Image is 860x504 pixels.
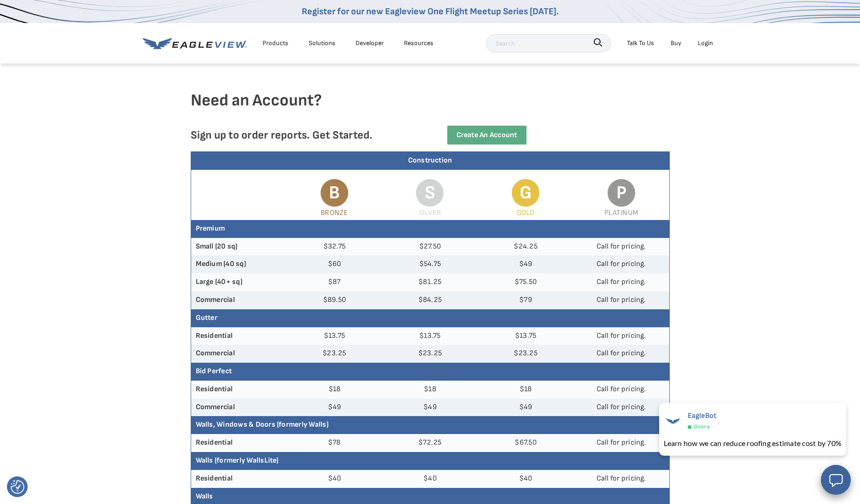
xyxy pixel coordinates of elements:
td: $18 [287,381,382,399]
th: Residential [191,327,287,345]
a: Buy [671,37,681,49]
a: Register for our new Eagleview One Flight Meetup Series [DATE]. [302,6,559,17]
span: S [416,179,444,207]
th: Small (20 sq) [191,238,287,256]
div: Login [698,37,713,49]
span: Bronze [321,209,348,217]
th: Residential [191,470,287,488]
div: Resources [404,37,433,49]
div: Products [263,37,288,49]
a: Developer [356,37,384,49]
td: $13.75 [287,327,382,345]
span: Gold [517,209,535,217]
span: Online [694,422,710,432]
img: Revisit consent button [11,480,24,494]
th: Gutter [191,309,669,327]
td: $75.50 [478,273,573,291]
td: Call for pricing. [573,470,669,488]
button: Consent Preferences [11,480,24,494]
td: $13.75 [478,327,573,345]
td: $32.75 [287,238,382,256]
input: Search [486,34,611,52]
td: $67.50 [478,434,573,452]
h4: Need an Account? [191,90,670,126]
span: P [608,179,635,207]
td: $81.25 [382,273,478,291]
a: Create an Account [447,126,527,145]
div: Solutions [309,37,335,49]
th: Walls (formerly WallsLite) [191,452,669,470]
th: Walls, Windows & Doors (formerly Walls) [191,416,669,434]
span: B [321,179,348,207]
td: $23.25 [382,345,478,363]
td: $49 [478,255,573,273]
td: $40 [287,470,382,488]
th: Residential [191,434,287,452]
th: Premium [191,220,669,238]
td: $49 [382,399,478,417]
td: $27.50 [382,238,478,256]
td: $40 [478,470,573,488]
td: $54.75 [382,255,478,273]
td: Call for pricing. [573,399,669,417]
p: Sign up to order reports. Get Started. [191,128,415,142]
td: $18 [478,381,573,399]
td: Call for pricing. [573,291,669,309]
td: Call for pricing. [573,273,669,291]
div: Talk To Us [627,37,654,49]
td: $18 [382,381,478,399]
span: EagleBot [688,411,717,420]
td: $13.75 [382,327,478,345]
td: $89.50 [287,291,382,309]
img: EagleBot [664,411,682,430]
td: $23.25 [478,345,573,363]
th: Commercial [191,291,287,309]
th: Medium (40 sq) [191,255,287,273]
td: $49 [478,399,573,417]
td: Call for pricing. [573,255,669,273]
td: $78 [287,434,382,452]
span: Platinum [604,209,638,217]
th: Commercial [191,399,287,417]
th: Bid Perfect [191,363,669,381]
th: Large (40+ sq) [191,273,287,291]
th: Residential [191,381,287,399]
td: $60 [287,255,382,273]
span: Silver [419,209,441,217]
td: $72.25 [382,434,478,452]
td: Call for pricing. [573,327,669,345]
td: $40 [382,470,478,488]
td: $84.25 [382,291,478,309]
span: G [512,179,539,207]
td: $24.25 [478,238,573,256]
td: $49 [287,399,382,417]
td: Call for pricing. [573,345,669,363]
td: Call for pricing. [573,434,669,452]
td: $23.25 [287,345,382,363]
td: $79 [478,291,573,309]
td: Call for pricing. [573,381,669,399]
div: Learn how we can reduce roofing estimate cost by 70% [664,438,842,449]
button: Open chat window [821,465,851,495]
td: $87 [287,273,382,291]
th: Commercial [191,345,287,363]
td: Call for pricing. [573,238,669,256]
div: Construction [191,152,669,170]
